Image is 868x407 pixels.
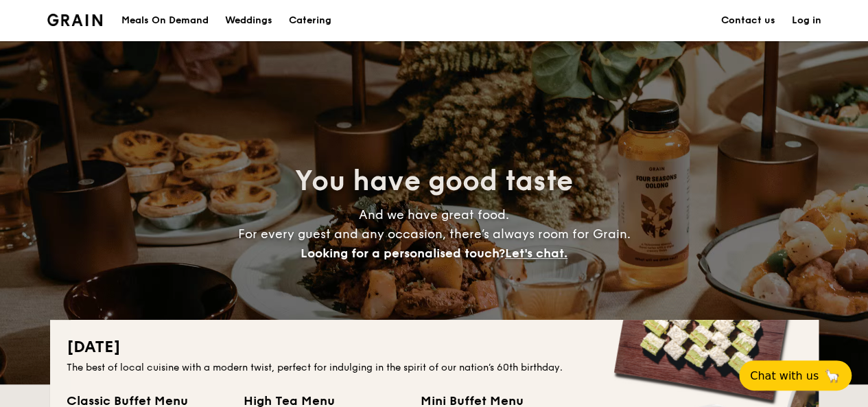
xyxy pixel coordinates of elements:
[824,368,841,384] span: 🦙
[67,336,802,358] h2: [DATE]
[505,246,567,261] span: Let's chat.
[750,369,819,382] span: Chat with us
[295,165,573,198] span: You have good taste
[739,360,852,391] button: Chat with us🦙
[238,207,631,261] span: And we have great food. For every guest and any occasion, there’s always room for Grain.
[47,14,103,26] a: Logotype
[67,361,802,375] div: The best of local cuisine with a modern twist, perfect for indulging in the spirit of our nation’...
[301,246,505,261] span: Looking for a personalised touch?
[47,14,103,26] img: Grain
